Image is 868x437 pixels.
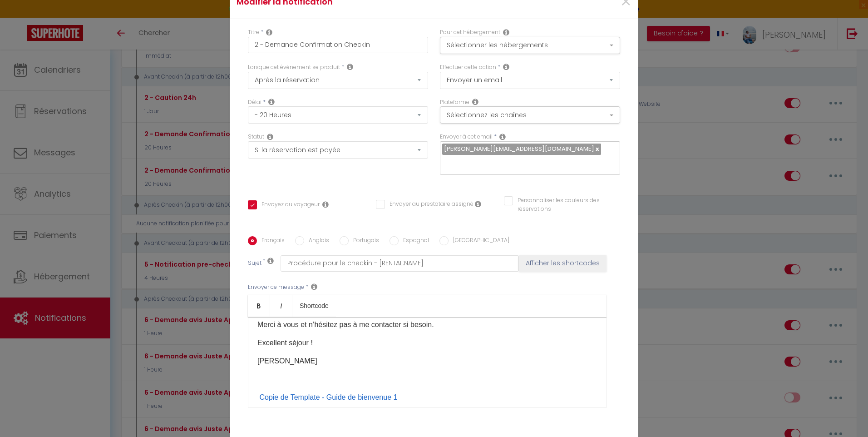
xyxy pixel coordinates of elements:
label: Français [257,236,285,246]
label: Statut [248,133,264,141]
i: Title [266,29,272,36]
i: Envoyer au voyageur [322,201,329,208]
button: Ouvrir le widget de chat LiveChat [7,4,35,31]
label: Délai [248,98,261,107]
label: Sujet [248,259,261,268]
p: Merci à vous et n’hésitez pas à me contacter si besoin. [257,319,597,330]
i: Message [311,283,317,290]
i: Event Occur [347,63,353,70]
label: Pour cet hébergement [440,28,500,37]
label: [GEOGRAPHIC_DATA] [449,236,509,246]
i: Action Time [268,98,275,105]
a: Copie de Template - Guide de bienvenue 1 [259,393,397,401]
label: Plateforme [440,98,469,107]
a: Bold [248,295,270,317]
i: Action Channel [472,98,478,105]
i: Envoyer au prestataire si il est assigné [475,200,481,208]
p: ​​ [257,392,597,403]
label: Portugais [349,236,379,246]
p: ​[PERSON_NAME] [257,356,597,367]
i: Subject [267,257,274,264]
button: Sélectionnez les chaînes [440,106,620,124]
a: Italic [270,295,292,317]
a: Shortcode [292,295,336,317]
label: Envoyer à cet email [440,133,493,141]
i: Booking status [267,133,273,140]
span: [PERSON_NAME][EMAIL_ADDRESS][DOMAIN_NAME] [444,144,594,153]
label: Anglais [304,236,329,246]
button: Afficher les shortcodes [519,255,607,272]
p: Excellent séjour ! [257,338,597,348]
label: Lorsque cet événement se produit [248,63,340,72]
i: This Rental [503,29,509,36]
i: Recipient [499,133,506,140]
button: Sélectionner les hébergements [440,37,620,54]
label: Envoyer ce message [248,283,304,292]
label: Effectuer cette action [440,63,496,72]
label: Espagnol [399,236,429,246]
i: Action Type [503,63,509,70]
label: Titre [248,28,259,37]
